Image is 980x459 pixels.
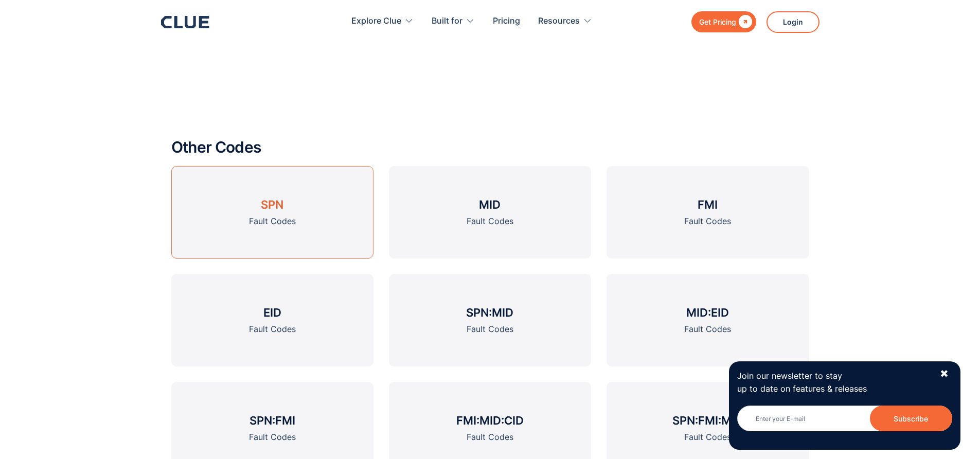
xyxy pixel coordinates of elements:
[737,406,952,442] form: Newsletter
[263,305,281,320] h3: EID
[249,431,296,444] div: Fault Codes
[607,166,809,259] a: FMIFault Codes
[261,197,283,212] h3: SPN
[736,15,752,28] div: 
[171,139,809,156] h2: Other Codes
[870,406,952,431] input: Subscribe
[698,197,718,212] h3: FMI
[737,406,952,431] input: Enter your E-mail
[538,5,580,38] div: Resources
[684,323,731,336] div: Fault Codes
[479,197,501,212] h3: MID
[351,5,414,38] div: Explore Clue
[684,215,731,228] div: Fault Codes
[432,5,475,38] div: Built for
[249,215,296,228] div: Fault Codes
[389,166,591,259] a: MIDFault Codes
[456,413,524,428] h3: FMI:MID:CID
[432,5,462,38] div: Built for
[699,15,736,28] div: Get Pricing
[466,305,513,320] h3: SPN:MID
[538,5,592,38] div: Resources
[467,431,513,444] div: Fault Codes
[250,413,295,428] h3: SPN:FMI
[171,274,373,366] a: EIDFault Codes
[607,274,809,366] a: MID:EIDFault Codes
[493,5,520,38] a: Pricing
[940,368,949,380] div: ✖
[684,431,731,444] div: Fault Codes
[467,323,513,336] div: Fault Codes
[686,305,729,320] h3: MID:EID
[467,215,513,228] div: Fault Codes
[672,413,743,428] h3: SPN:FMI:MID
[389,274,591,366] a: SPN:MIDFault Codes
[351,5,401,38] div: Explore Clue
[737,370,931,395] p: Join our newsletter to stay up to date on features & releases
[691,11,756,32] a: Get Pricing
[171,166,373,259] a: SPNFault Codes
[249,323,296,336] div: Fault Codes
[767,11,819,33] a: Login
